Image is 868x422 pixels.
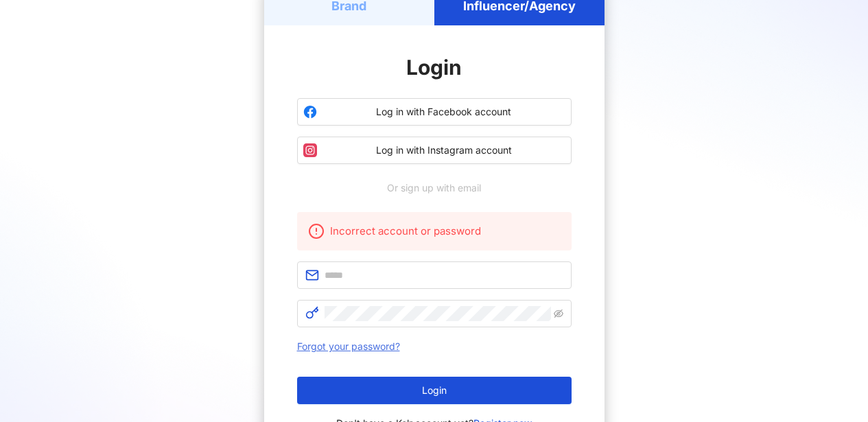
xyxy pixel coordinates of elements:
[322,143,565,157] span: Log in with Instagram account
[330,223,561,239] div: Incorrect account or password
[297,377,572,404] button: Login
[422,385,447,396] span: Login
[297,340,400,352] a: Forgot your password?
[377,180,491,196] span: Or sign up with email
[406,55,462,80] span: Login
[554,309,563,318] span: eye-invisible
[297,98,572,126] button: Log in with Facebook account
[322,105,565,119] span: Log in with Facebook account
[297,137,572,164] button: Log in with Instagram account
